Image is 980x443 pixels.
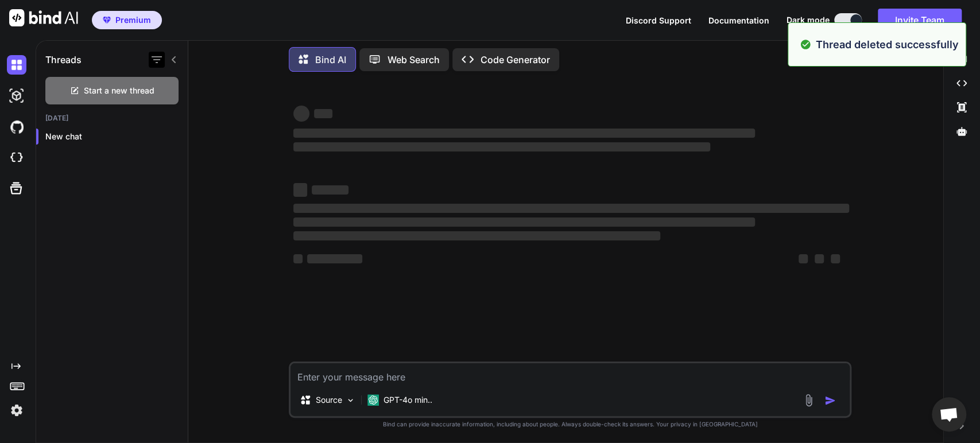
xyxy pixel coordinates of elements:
[708,14,769,26] button: Documentation
[115,14,151,26] span: Premium
[7,117,26,137] img: githubDark
[307,254,362,263] span: ‌
[293,231,660,240] span: ‌
[815,254,824,263] span: ‌
[346,395,355,405] img: Pick Models
[36,114,188,123] h2: [DATE]
[293,183,307,197] span: ‌
[816,37,959,52] p: Thread deleted successfully
[103,17,111,24] img: premium
[626,14,691,26] button: Discord Support
[932,397,966,432] div: Open chat
[7,86,26,106] img: darkAi-studio
[824,395,836,406] img: icon
[7,148,26,168] img: cloudideIcon
[289,420,851,429] p: Bind can provide inaccurate information, including about people. Always double-check its answers....
[388,53,440,67] p: Web Search
[293,129,754,138] span: ‌
[799,254,808,263] span: ‌
[708,15,769,25] span: Documentation
[293,106,309,122] span: ‌
[7,401,26,420] img: settings
[831,254,840,263] span: ‌
[481,53,550,67] p: Code Generator
[787,14,830,26] span: Dark mode
[45,131,188,142] p: New chat
[293,217,754,227] span: ‌
[7,55,26,75] img: darkChat
[802,394,815,407] img: attachment
[315,53,346,67] p: Bind AI
[384,394,432,406] p: GPT-4o min..
[293,204,849,213] span: ‌
[800,37,811,52] img: alert
[293,142,710,151] span: ‌
[314,109,332,118] span: ‌
[626,15,691,25] span: Discord Support
[84,85,154,96] span: Start a new thread
[92,11,162,29] button: premiumPremium
[45,53,82,67] h1: Threads
[312,185,348,195] span: ‌
[878,9,962,32] button: Invite Team
[316,394,342,406] p: Source
[367,394,379,406] img: GPT-4o mini
[9,9,78,26] img: Bind AI
[293,254,303,263] span: ‌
